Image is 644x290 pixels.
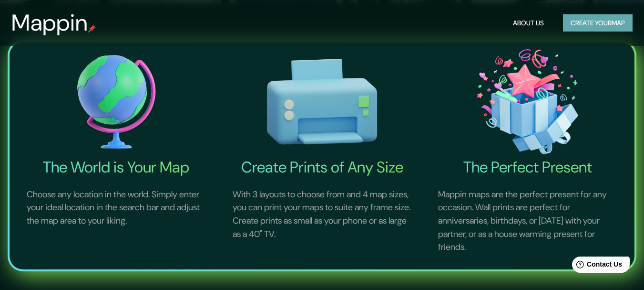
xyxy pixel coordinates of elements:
p: Choose any location in the world. Simply enter your ideal location in the search bar and adjust t... [15,177,217,239]
button: About Us [509,14,548,32]
img: The Perfect Present-icon [427,46,629,158]
img: mappin-pin [88,25,96,32]
h4: The World is Your Map [15,158,217,177]
img: Create Prints of Any Size-icon [221,46,423,158]
iframe: Help widget launcher [559,253,634,279]
p: Mappin maps are the perfect present for any occasion. Wall prints are perfect for anniversaries, ... [427,177,629,266]
img: The World is Your Map-icon [15,46,217,158]
button: Create yourmap [563,14,633,32]
h4: Create Prints of Any Size [221,158,423,177]
p: With 3 layouts to choose from and 4 map sizes, you can print your maps to suite any frame size. C... [221,177,423,252]
h3: Mappin [11,10,88,36]
h4: The Perfect Present [427,158,629,177]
